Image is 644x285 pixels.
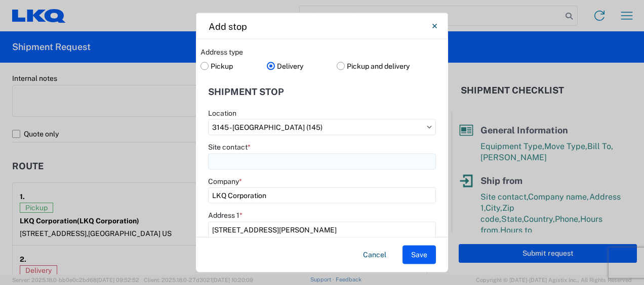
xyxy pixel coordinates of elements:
[208,211,243,220] label: Address 1
[208,108,236,117] label: Location
[200,47,243,57] label: Address type
[402,246,436,264] button: Save
[209,19,247,33] h4: Add stop
[337,58,444,73] label: Pickup and delivery
[208,142,251,152] label: Site contact
[200,58,267,73] label: Pickup
[267,58,337,73] label: Delivery
[424,16,445,36] button: Close
[208,176,242,185] label: Company
[208,119,436,135] input: Select
[208,87,284,97] h2: Shipment stop
[355,246,394,264] button: Cancel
